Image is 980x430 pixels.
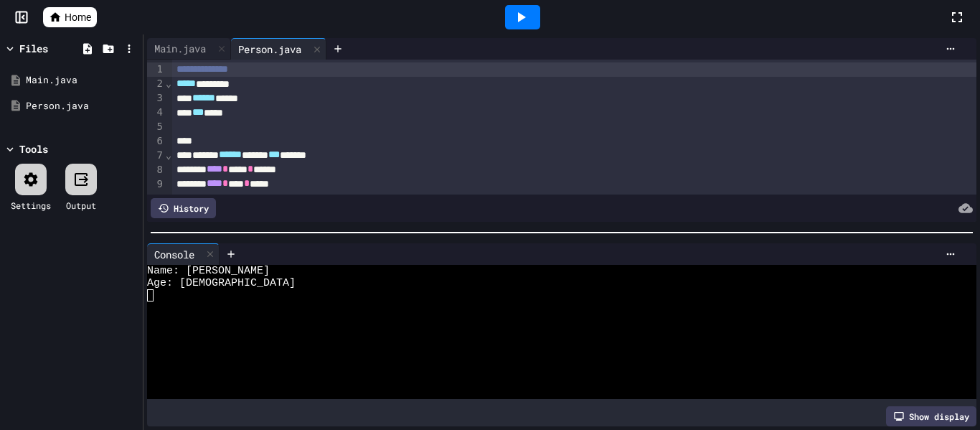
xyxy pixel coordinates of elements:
div: Person.java [231,42,308,57]
span: Age: [DEMOGRAPHIC_DATA] [147,277,296,289]
div: 6 [147,134,165,149]
div: Console [147,243,220,265]
div: 8 [147,163,165,177]
div: 3 [147,91,165,106]
div: Person.java [231,38,326,60]
div: Show display [886,406,976,426]
div: 9 [147,177,165,192]
div: Main.java [147,38,231,60]
div: Output [66,199,96,212]
div: Settings [11,199,51,212]
div: Main.java [26,73,138,88]
div: 1 [147,62,165,77]
div: Console [147,247,202,262]
a: Home [43,7,97,27]
div: Files [19,41,48,56]
span: Fold line [165,78,172,89]
div: Person.java [26,99,138,113]
span: Fold line [165,149,172,161]
div: 10 [147,192,165,206]
div: 7 [147,149,165,163]
div: 5 [147,120,165,134]
div: Tools [19,141,48,156]
div: Main.java [147,41,213,56]
div: History [151,198,216,218]
span: Name: [PERSON_NAME] [147,265,270,277]
span: Home [65,10,91,24]
div: 4 [147,106,165,120]
div: 2 [147,77,165,91]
